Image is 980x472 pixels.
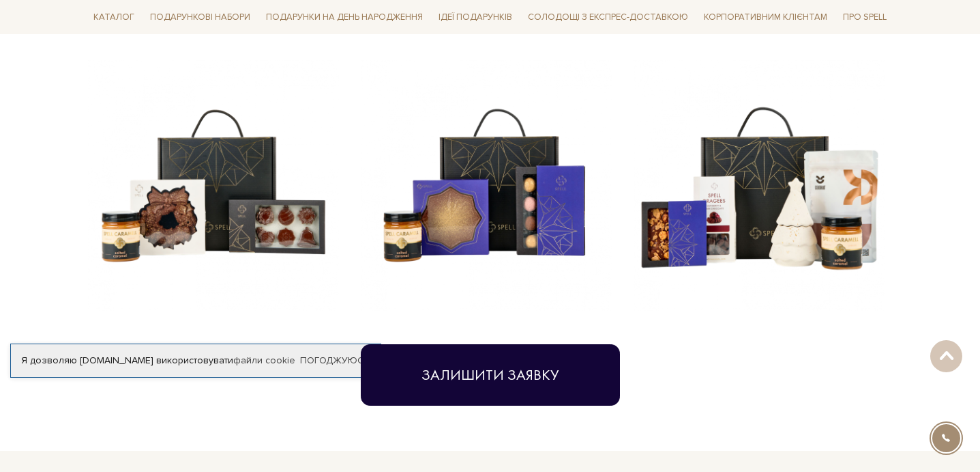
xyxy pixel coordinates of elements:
a: Подарунки на День народження [261,7,428,28]
a: Ідеї подарунків [433,7,518,28]
div: Я дозволяю [DOMAIN_NAME] використовувати [11,355,381,367]
button: Залишити заявку [361,344,620,406]
a: Погоджуюсь [300,355,370,367]
a: Каталог [88,7,140,28]
a: Корпоративним клієнтам [698,7,833,28]
a: файли cookie [233,355,295,366]
a: Солодощі з експрес-доставкою [522,5,694,29]
a: Про Spell [837,7,892,28]
a: Подарункові набори [145,7,256,28]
